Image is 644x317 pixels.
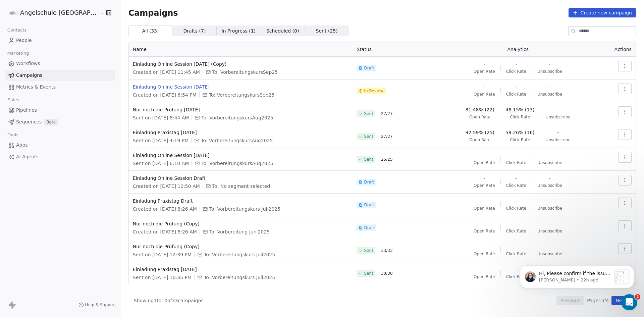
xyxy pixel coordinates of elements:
[474,160,495,165] span: Open Rate
[133,84,349,90] span: Einladung Online Session [DATE]
[364,248,373,253] span: Sent
[364,271,373,276] span: Sent
[134,297,204,304] span: Showing 1 to 10 of 33 campaigns
[469,137,491,143] span: Open Rate
[621,294,637,310] iframe: Intercom live chat
[4,25,30,35] span: Contacts
[611,296,631,305] button: Next
[5,35,115,46] a: People
[483,220,485,227] span: -
[381,271,393,276] span: 30 / 30
[129,42,353,57] th: Name
[381,248,393,253] span: 33 / 33
[364,157,373,162] span: Sent
[474,69,495,74] span: Open Rate
[133,183,200,190] span: Created on [DATE] 10:50 AM
[549,175,551,181] span: -
[506,183,526,188] span: Click Rate
[133,92,197,98] span: Created on [DATE] 6:54 PM
[133,137,189,144] span: Sent on [DATE] 4:19 PM
[549,61,551,67] span: -
[78,302,116,308] a: Help & Support
[16,37,32,44] span: People
[364,225,374,230] span: Draft
[505,106,535,113] span: 48.15% (13)
[16,72,42,79] span: Campaigns
[537,69,562,74] span: Unsubscribe
[537,228,562,234] span: Unsubscribe
[436,42,599,57] th: Analytics
[133,175,349,181] span: Einladung Online Session Draft
[506,228,526,234] span: Click Rate
[133,160,189,167] span: Sent on [DATE] 6:10 AM
[133,243,349,250] span: Nur noch die Prüfung (Copy)
[474,274,495,279] span: Open Rate
[557,106,559,113] span: -
[557,129,559,136] span: -
[16,60,40,67] span: Workflows
[515,198,517,204] span: -
[5,95,22,105] span: Sales
[128,8,178,17] span: Campaigns
[546,114,571,120] span: Unsubscribe
[44,119,58,125] span: Beta
[85,302,116,308] span: Help & Support
[266,28,299,35] span: Scheduled ( 0 )
[133,198,349,204] span: Einladung Praxistag Draft
[474,251,495,257] span: Open Rate
[212,69,278,75] span: To: VorbereitungskursSep25
[8,7,95,18] button: Angelschule [GEOGRAPHIC_DATA]
[537,160,562,165] span: Unsubscribe
[364,111,373,116] span: Sent
[474,183,495,188] span: Open Rate
[5,105,115,116] a: Pipelines
[364,88,383,94] span: In Review
[133,228,197,235] span: Created on [DATE] 8:26 AM
[635,294,640,300] span: 2
[5,130,21,140] span: Tools
[546,137,571,143] span: Unsubscribe
[133,206,197,212] span: Created on [DATE] 8:26 AM
[16,142,28,149] span: Apps
[510,114,530,120] span: Click Rate
[5,70,115,81] a: Campaigns
[506,160,526,165] span: Click Rate
[549,84,551,90] span: -
[364,179,374,185] span: Draft
[506,274,526,279] span: Click Rate
[465,129,494,136] span: 92.59% (25)
[549,198,551,204] span: -
[381,111,393,116] span: 27 / 27
[474,92,495,97] span: Open Rate
[549,220,551,227] span: -
[474,228,495,234] span: Open Rate
[510,252,644,299] iframe: Intercom notifications message
[364,134,373,139] span: Sent
[537,183,562,188] span: Unsubscribe
[16,153,39,160] span: AI Agents
[133,114,189,121] span: Sent on [DATE] 8:44 AM
[5,58,115,69] a: Workflows
[316,28,338,35] span: Sent ( 25 )
[16,84,56,91] span: Metrics & Events
[483,84,485,90] span: -
[381,157,393,162] span: 25 / 25
[510,137,530,143] span: Click Rate
[133,61,349,67] span: Einladung Online Session [DATE] (Copy)
[201,137,273,144] span: To: VorbereitungskursAug2025
[515,84,517,90] span: -
[465,106,494,113] span: 81.48% (22)
[204,274,275,281] span: To: Vorbereitungskurs Juli2025
[5,140,115,151] a: Apps
[20,8,98,17] span: Angelschule [GEOGRAPHIC_DATA]
[133,129,349,136] span: Einladung Praxistag [DATE]
[469,114,491,120] span: Open Rate
[9,9,17,17] img: logo180-180.png
[133,152,349,159] span: Einladung Online Session [DATE]
[209,206,280,212] span: To: Vorbereitungskurs Juli2025
[133,266,349,273] span: Einladung Praxistag [DATE]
